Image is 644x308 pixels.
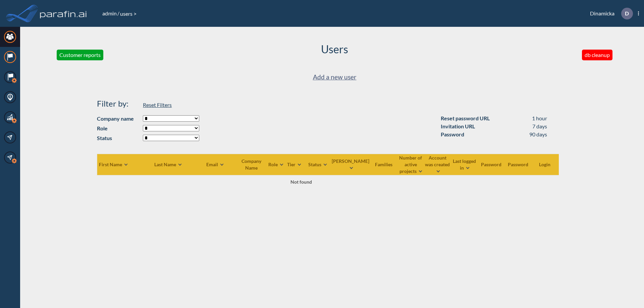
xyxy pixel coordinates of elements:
[194,154,236,175] th: Email
[39,7,88,20] img: logo
[102,10,117,16] a: admin
[97,134,140,142] strong: Status
[57,50,103,60] button: Customer reports
[284,154,305,175] th: Tier
[532,154,559,175] th: Login
[532,114,547,122] div: 1 hour
[321,43,348,56] h2: Users
[529,130,547,138] div: 90 days
[97,99,140,109] h4: Filter by:
[532,122,547,130] div: 7 days
[268,154,284,175] th: Role
[102,9,119,17] li: /
[451,154,478,175] th: Last logged in
[236,154,268,175] th: Company Name
[97,154,154,175] th: First Name
[441,122,475,130] div: Invitation URL
[398,154,425,175] th: Number of active projects
[119,10,137,17] span: users >
[97,115,140,123] strong: Company name
[371,154,398,175] th: Families
[441,114,490,122] div: Reset password URL
[305,154,331,175] th: Status
[478,154,505,175] th: Password
[425,154,451,175] th: Account was created
[143,102,172,108] span: Reset Filters
[505,154,532,175] th: Password
[441,130,464,138] div: Password
[97,175,505,188] td: Not found
[580,8,639,19] div: Dinamicka
[313,72,357,83] a: Add a new user
[625,10,629,16] p: D
[582,50,612,60] button: db cleanup
[97,124,140,132] strong: Role
[154,154,194,175] th: Last Name
[331,154,371,175] th: [PERSON_NAME]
